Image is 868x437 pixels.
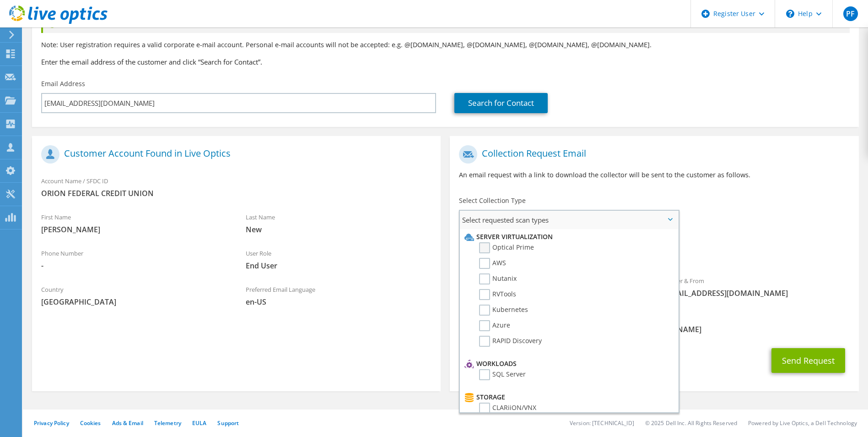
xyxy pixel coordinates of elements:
[479,289,516,300] label: RVTools
[843,6,858,21] span: PF
[41,224,227,235] span: [PERSON_NAME]
[112,419,143,427] a: Ads & Email
[32,171,441,203] div: Account Name / SFDC ID
[154,419,181,427] a: Telemetry
[459,170,849,180] p: An email request with a link to download the collector will be sent to the customer as follows.
[462,392,673,403] li: Storage
[771,348,845,373] button: Send Request
[479,258,506,269] label: AWS
[192,419,206,427] a: EULA
[41,297,227,307] span: [GEOGRAPHIC_DATA]
[34,419,69,427] a: Privacy Policy
[479,305,528,316] label: Kubernetes
[41,188,431,198] span: ORION FEDERAL CREDIT UNION
[479,403,536,414] label: CLARiiON/VNX
[450,307,858,339] div: CC & Reply To
[570,419,634,427] li: Version: [TECHNICAL_ID]
[217,419,239,427] a: Support
[80,419,101,427] a: Cookies
[246,224,432,235] span: New
[32,208,237,239] div: First Name
[479,336,542,347] label: RAPID Discovery
[460,211,678,229] span: Select requested scan types
[748,419,857,427] li: Powered by Live Optics, a Dell Technology
[450,271,654,303] div: To
[459,196,526,205] label: Select Collection Type
[32,244,237,275] div: Phone Number
[459,145,845,164] h1: Collection Request Email
[462,231,673,242] li: Server Virtualization
[237,280,441,311] div: Preferred Email Language
[786,10,794,18] svg: \n
[41,40,850,50] p: Note: User registration requires a valid corporate e-mail account. Personal e-mail accounts will ...
[32,280,237,311] div: Country
[479,242,534,253] label: Optical Prime
[454,93,548,113] a: Search for Contact
[41,57,850,67] h3: Enter the email address of the customer and click “Search for Contact”.
[645,419,737,427] li: © 2025 Dell Inc. All Rights Reserved
[41,261,227,271] span: -
[450,233,858,267] div: Requested Collections
[479,273,517,284] label: Nutanix
[654,271,859,303] div: Sender & From
[462,358,673,369] li: Workloads
[237,208,441,239] div: Last Name
[246,297,432,307] span: en-US
[237,244,441,275] div: User Role
[41,145,427,164] h1: Customer Account Found in Live Optics
[41,79,85,88] label: Email Address
[663,288,850,298] span: [EMAIL_ADDRESS][DOMAIN_NAME]
[479,320,510,331] label: Azure
[246,261,432,271] span: End User
[479,369,526,380] label: SQL Server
